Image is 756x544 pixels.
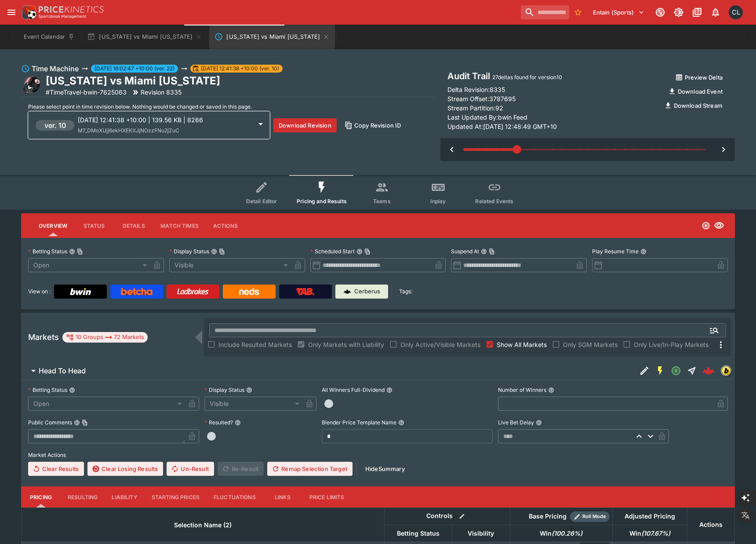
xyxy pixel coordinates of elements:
[46,74,220,88] h2: Copy To Clipboard
[39,6,104,13] img: PriceKinetics
[141,88,182,97] p: Revision 8335
[701,221,710,230] svg: Open
[344,288,351,295] img: Cerberus
[579,513,610,520] span: Roll Mode
[169,258,291,272] div: Visible
[721,366,731,376] img: bwin
[664,84,728,99] button: Download Event
[356,248,363,255] button: Scheduled StartCopy To Clipboard
[32,63,79,74] h6: Time Machine
[204,397,302,411] div: Visible
[233,175,523,210] div: Event type filters
[571,5,585,19] button: No Bookmarks
[39,366,86,376] h6: Head To Head
[121,288,153,295] img: Betcha
[548,387,554,393] button: Number of Winners
[716,340,726,350] svg: More
[145,486,207,507] button: Starting Prices
[114,215,153,236] button: Details
[570,511,610,522] div: Show/hide Price Roll mode configuration.
[28,419,72,426] p: Public Comments
[447,70,659,82] h4: Audit Trail
[398,420,404,426] button: Blender Price Template Name
[308,340,384,349] span: Only Markets with Liability
[671,365,681,376] svg: Open
[706,322,722,338] button: Open
[61,486,105,507] button: Resulting
[21,362,636,380] button: Head To Head
[456,511,468,522] button: Bulk edit
[714,220,724,231] svg: Visible
[273,118,337,132] button: Download Revision
[702,365,715,377] div: bfedd5ad-e110-4df7-a907-63b0f42f91b3
[296,288,315,295] img: TabNZ
[204,386,244,394] p: Display Status
[28,462,84,476] button: Clear Results
[726,3,745,22] button: Chad Liu
[19,4,37,21] img: PriceKinetics Logo
[636,363,652,379] button: Edit Detail
[497,340,547,349] span: Show All Markets
[28,285,51,299] label: View on :
[354,287,380,296] p: Cerberus
[652,4,668,20] button: Connected to PK
[235,420,241,426] button: Resulted?
[340,118,407,132] button: Copy Revision ID
[28,332,59,342] h5: Markets
[218,340,292,349] span: Include Resulted Markets
[70,288,91,295] img: Bwin
[32,215,74,236] button: Overview
[69,248,75,255] button: Betting StatusCopy To Clipboard
[640,248,647,255] button: Play Resume Time
[204,419,233,426] p: Resulted?
[239,288,259,295] img: Neds
[21,75,42,96] img: american_football.png
[209,25,335,49] button: Wisconsin vs Miami Ohio
[447,94,659,131] p: Stream Offset: 3787695 Stream Partition: 92 Last Updated By: bwin Feed Updated At: [DATE] 12:48:4...
[360,462,410,476] button: HideSummary
[492,74,562,80] span: 27 deltas found for version 10
[475,198,513,204] span: Related Events
[671,70,728,84] button: Preview Delta
[563,340,618,349] span: Only SGM Markets
[451,248,479,255] p: Suspend At
[536,420,542,426] button: Live Bet Delay
[69,387,75,393] button: Betting Status
[263,486,302,507] button: Links
[197,65,283,73] span: [DATE] 12:41:38 +10:00 (ver. 10)
[164,520,241,530] span: Selection Name (2)
[498,419,534,426] p: Live Bet Delay
[652,363,668,379] button: SGM Enabled
[82,25,207,49] button: [US_STATE] vs Miami [US_STATE]
[207,486,263,507] button: Fluctuations
[525,511,570,522] div: Base Pricing
[302,486,352,507] button: Price Limits
[447,85,505,94] p: Delta Revision: 8335
[592,248,639,255] p: Play Resume Time
[322,419,396,426] p: Blender Price Template Name
[28,103,252,110] span: Please select point in time revision below. Nothing would be changed or saved in this page.
[322,386,385,394] p: All Winners Full-Dividend
[498,386,546,394] p: Number of Winners
[28,248,67,255] p: Betting Status
[430,198,446,204] span: Inplay
[364,248,371,255] button: Copy To Clipboard
[246,198,277,204] span: Detail Editor
[729,5,743,19] div: Chad Liu
[400,340,480,349] span: Only Active/Visible Markets
[246,387,252,393] button: Display Status
[74,215,114,236] button: Status
[4,4,19,20] button: open drawer
[702,365,715,377] img: logo-cerberus--red.svg
[267,462,353,476] button: Remap Selection Target
[91,65,178,73] span: [DATE] 16:02:47 +10:00 (ver. 22)
[82,420,88,426] button: Copy To Clipboard
[211,248,217,255] button: Display StatusCopy To Clipboard
[689,4,705,20] button: Documentation
[28,258,150,272] div: Open
[458,528,504,539] span: Visibility
[46,88,127,97] p: Copy To Clipboard
[481,248,487,255] button: Suspend AtCopy To Clipboard
[310,248,355,255] p: Scheduled Start
[660,99,728,113] button: Download Stream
